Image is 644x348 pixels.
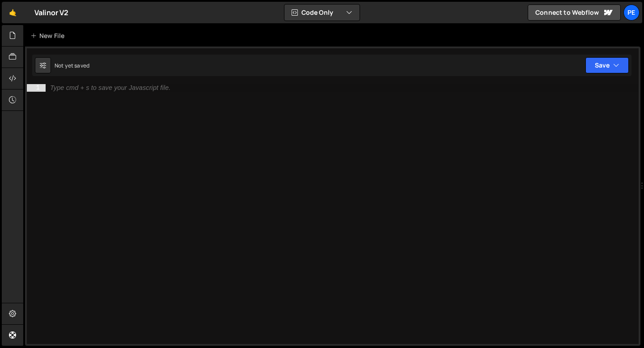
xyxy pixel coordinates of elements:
div: Not yet saved [55,62,89,69]
a: Connect to Webflow [528,4,621,21]
div: 1 [27,84,46,92]
a: 🤙 [2,2,24,23]
div: Valinor V2 [34,7,69,18]
a: Pe [623,4,640,21]
div: Type cmd + s to save your Javascript file. [50,85,170,91]
button: Save [585,57,629,73]
div: New File [30,31,68,40]
button: Code Only [284,4,360,21]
